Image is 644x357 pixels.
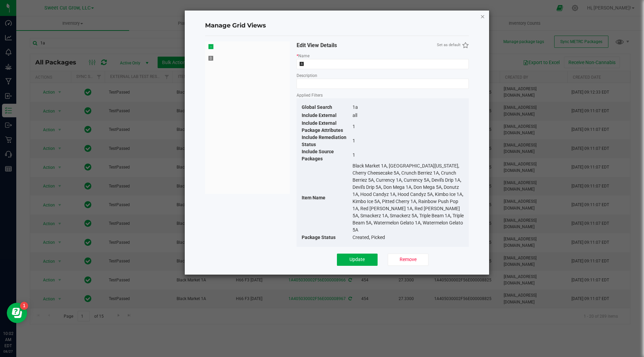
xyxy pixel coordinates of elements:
div: Global Search [302,104,353,111]
span: 🅰 [208,43,286,51]
iframe: Resource center [7,303,27,323]
div: Black Market 1A, [GEOGRAPHIC_DATA][US_STATE], Cherry Cheesecake 5A, Crunch Berriez 1A, Crunch Ber... [353,162,464,234]
button: Update [337,254,378,266]
span: 🅱 [208,55,286,62]
div: 1 [353,123,464,130]
div: Created, Picked [353,234,464,241]
span: Name [297,53,469,59]
div: Include Remediation Status [302,134,353,148]
div: 1 [353,152,464,159]
iframe: Resource center unread badge [20,302,28,310]
span: Remove [400,257,417,262]
div: Include Source Packages [302,148,353,162]
div: Item Name [302,194,353,201]
button: Close [480,12,485,20]
h4: Manage Grid Views [205,21,469,30]
div: 1 [353,137,464,144]
span: Update [349,257,365,262]
span: Set as default [437,42,461,48]
button: Remove [388,254,428,266]
div: Include External Package Attributes [302,120,353,134]
div: 1a [353,104,464,111]
span: Edit View Details [297,41,337,49]
div: all [353,112,464,119]
span: Description [297,73,469,79]
span: Applied Filters [297,92,469,98]
div: Include External [302,112,353,119]
div: Package Status [302,234,353,241]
